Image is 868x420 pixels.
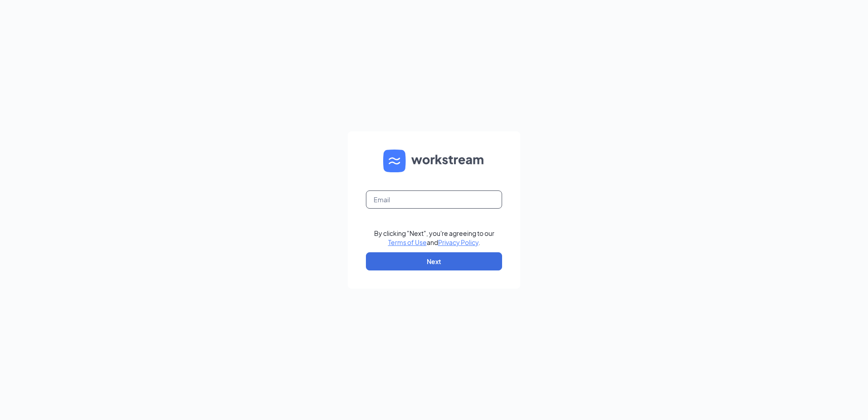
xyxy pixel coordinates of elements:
[388,238,427,246] a: Terms of Use
[383,150,485,172] img: WS logo and Workstream text
[438,238,478,246] a: Privacy Policy
[374,229,494,247] div: By clicking "Next", you're agreeing to our and .
[366,252,502,270] button: Next
[366,190,502,209] input: Email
